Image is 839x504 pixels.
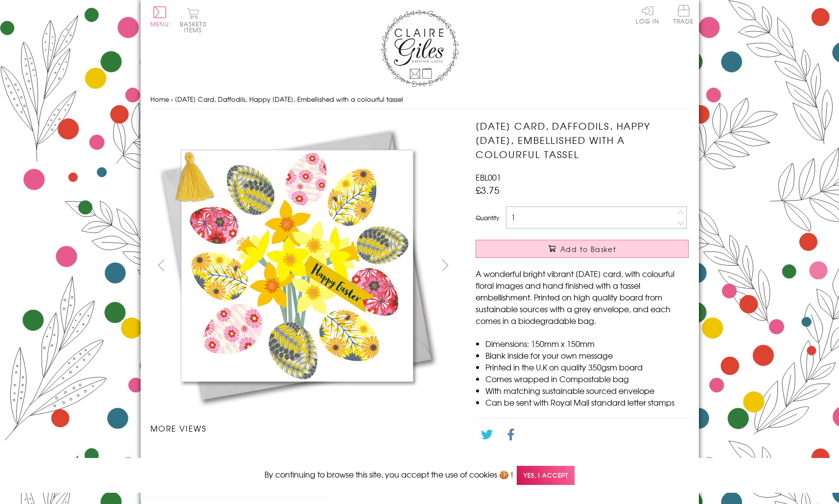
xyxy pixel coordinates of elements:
button: Basket0 items [180,8,207,33]
img: Easter Card, Daffodils, Happy Easter, Embellished with a colourful tassel [418,456,418,456]
span: [DATE] Card, Daffodils, Happy [DATE], Embellished with a colourful tassel [175,94,403,104]
span: £3.75 [476,183,500,197]
li: Carousel Page 4 [380,444,456,465]
p: A wonderful bright vibrant [DATE] card, with colourful floral images and hand finished with a tas... [476,268,689,326]
a: Go back to the collection [484,455,579,467]
button: prev [150,254,172,276]
button: next [434,254,456,276]
span: › [171,94,173,104]
span: Add to Basket [560,244,616,254]
span: Menu [150,20,169,28]
li: Comes wrapped in Compostable bag [485,373,689,385]
li: Can be sent with Royal Mail standard letter stamps [485,396,689,408]
li: Dimensions: 150mm x 150mm [485,338,689,349]
li: Printed in the U.K on quality 350gsm board [485,361,689,373]
span: Trade [673,5,694,24]
ul: Carousel Pagination [150,444,456,465]
li: Carousel Page 3 [303,444,380,465]
span: EBL001 [476,171,501,183]
button: Menu [150,6,169,27]
span: Yes, I accept [517,466,575,485]
img: Easter Card, Daffodils, Happy Easter, Embellished with a colourful tassel [150,119,444,412]
li: With matching sustainable sourced envelope [485,385,689,396]
h3: More views [150,422,456,434]
li: Carousel Page 2 [227,444,303,465]
nav: breadcrumbs [150,90,689,110]
h1: [DATE] Card, Daffodils, Happy [DATE], Embellished with a colourful tassel [476,119,689,161]
label: Quantity [476,213,499,222]
li: Blank inside for your own message [485,349,689,361]
a: Trade [673,5,694,26]
img: Easter Card, Daffodils, Happy Easter, Embellished with a colourful tassel [456,119,750,412]
a: Log In [636,5,659,24]
img: Easter Card, Daffodils, Happy Easter, Embellished with a colourful tassel [264,456,265,456]
img: Claire Giles Greetings Cards [381,10,459,87]
button: Add to Basket [476,240,689,258]
img: Easter Card, Daffodils, Happy Easter, Embellished with a colourful tassel [188,456,189,456]
span: 0 items [184,20,207,34]
a: Home [150,94,169,104]
img: Easter Card, Daffodils, Happy Easter, Embellished with a colourful tassel [341,456,342,456]
li: Carousel Page 1 (Current Slide) [150,444,227,465]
